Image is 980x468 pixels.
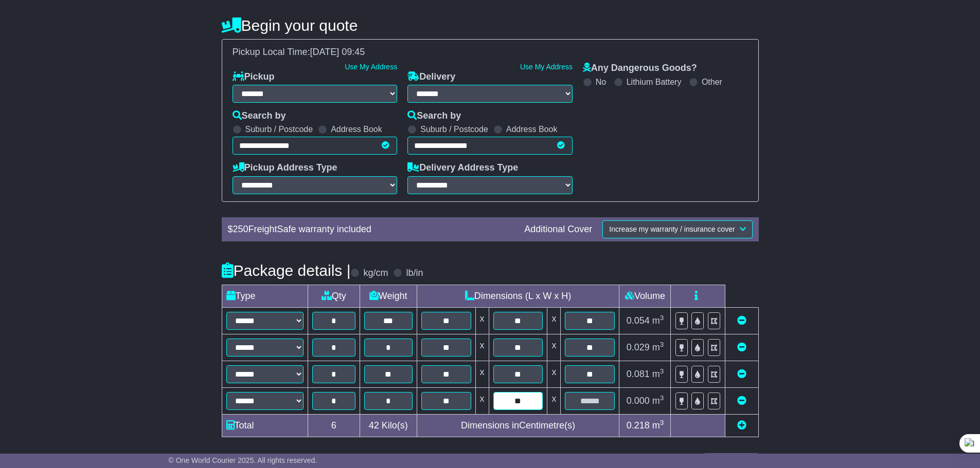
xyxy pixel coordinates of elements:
[619,285,671,307] td: Volume
[627,396,650,406] span: 0.000
[222,17,759,34] h4: Begin your quote
[660,394,664,402] sup: 3
[652,369,664,379] span: m
[360,285,417,307] td: Weight
[417,414,619,437] td: Dimensions in Centimetre(s)
[331,124,382,134] label: Address Book
[233,71,275,83] label: Pickup
[737,342,746,352] a: Remove this item
[652,315,664,326] span: m
[369,420,379,430] span: 42
[420,124,488,134] label: Suburb / Postcode
[627,369,650,379] span: 0.081
[407,71,455,83] label: Delivery
[308,414,360,437] td: 6
[602,220,752,238] button: Increase my warranty / insurance cover
[407,110,461,122] label: Search by
[475,307,489,334] td: x
[596,77,606,87] label: No
[227,47,753,58] div: Pickup Local Time:
[737,315,746,326] a: Remove this item
[547,307,561,334] td: x
[547,387,561,414] td: x
[360,414,417,437] td: Kilo(s)
[660,314,664,322] sup: 3
[520,63,573,71] a: Use My Address
[583,63,697,74] label: Any Dangerous Goods?
[519,224,597,235] div: Additional Cover
[245,124,313,134] label: Suburb / Postcode
[506,124,558,134] label: Address Book
[233,162,337,174] label: Pickup Address Type
[627,315,650,326] span: 0.054
[233,224,248,234] span: 250
[660,367,664,375] sup: 3
[475,334,489,361] td: x
[547,334,561,361] td: x
[223,224,520,235] div: $ FreightSafe warranty included
[406,268,423,279] label: lb/in
[222,262,351,279] h4: Package details |
[222,285,308,307] td: Type
[737,396,746,406] a: Remove this item
[233,110,286,122] label: Search by
[407,162,518,174] label: Delivery Address Type
[475,387,489,414] td: x
[627,342,650,352] span: 0.029
[308,285,360,307] td: Qty
[660,419,664,426] sup: 3
[475,361,489,387] td: x
[737,420,746,430] a: Add new item
[737,369,746,379] a: Remove this item
[547,361,561,387] td: x
[363,268,388,279] label: kg/cm
[652,396,664,406] span: m
[417,285,619,307] td: Dimensions (L x W x H)
[609,225,735,233] span: Increase my warranty / insurance cover
[660,341,664,348] sup: 3
[627,77,682,87] label: Lithium Battery
[652,420,664,430] span: m
[702,77,722,87] label: Other
[169,456,317,464] span: © One World Courier 2025. All rights reserved.
[345,63,397,71] a: Use My Address
[310,47,365,57] span: [DATE] 09:45
[627,420,650,430] span: 0.218
[652,342,664,352] span: m
[222,414,308,437] td: Total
